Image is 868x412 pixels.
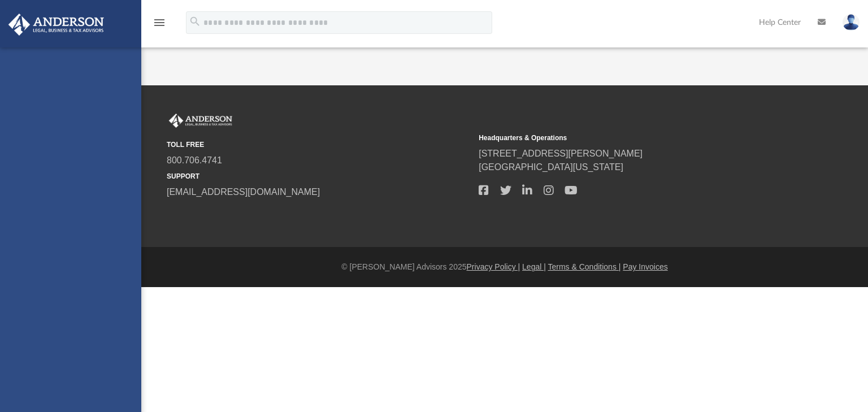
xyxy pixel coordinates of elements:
[479,133,783,143] small: Headquarters & Operations
[167,140,471,150] small: TOLL FREE
[623,262,667,271] a: Pay Invoices
[141,261,868,273] div: © [PERSON_NAME] Advisors 2025
[843,14,860,31] img: User Pic
[479,162,623,172] a: [GEOGRAPHIC_DATA][US_STATE]
[153,16,166,29] i: menu
[167,114,235,128] img: Anderson Advisors Platinum Portal
[548,262,621,271] a: Terms & Conditions |
[479,149,643,158] a: [STREET_ADDRESS][PERSON_NAME]
[167,155,222,165] a: 800.706.4741
[5,14,107,36] img: Anderson Advisors Platinum Portal
[153,21,166,29] a: menu
[189,15,201,28] i: search
[167,171,471,181] small: SUPPORT
[167,187,320,197] a: [EMAIL_ADDRESS][DOMAIN_NAME]
[467,262,520,271] a: Privacy Policy |
[522,262,546,271] a: Legal |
